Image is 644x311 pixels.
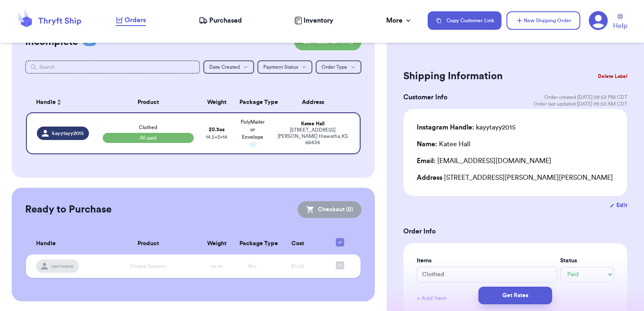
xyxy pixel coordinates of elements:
[130,264,166,269] span: Striped Sweater
[417,158,436,164] span: Email:
[316,60,361,74] button: Order Type
[270,233,325,254] th: Cost
[595,67,631,86] button: Delete Label
[560,257,614,265] label: Status
[613,21,627,31] span: Help
[417,156,614,166] div: [EMAIL_ADDRESS][DOMAIN_NAME]
[417,141,437,148] span: Name:
[417,174,442,181] span: Address
[211,264,223,269] span: xx oz
[206,135,227,140] span: 14.5 x 3 x 14
[417,257,557,265] label: Items
[263,65,298,70] span: Payment Status
[257,60,312,74] button: Payment Status
[234,233,270,254] th: Package Type
[298,201,361,218] button: Checkout (0)
[613,14,627,31] a: Help
[294,16,333,26] a: Inventory
[203,60,254,74] button: Date Created
[209,65,240,70] span: Date Created
[25,203,112,216] h2: Ready to Purchase
[56,97,62,107] button: Sort ascending
[417,139,470,149] div: Katee Hall
[52,130,84,137] span: kayytayy2015
[98,233,198,254] th: Product
[417,124,474,131] span: Instagram Handle:
[139,125,157,130] span: Clothed
[209,16,242,26] span: Purchased
[36,98,56,107] span: Handle
[25,60,200,74] input: Search
[403,70,503,83] h2: Shipping Information
[533,101,627,107] span: Order last updated: [DATE] 09:50 AM CDT
[428,11,501,30] button: Copy Customer Link
[322,65,347,70] span: Order Type
[544,94,627,101] span: Order created: [DATE] 09:53 PM CDT
[199,16,242,26] a: Purchased
[199,92,235,112] th: Weight
[241,119,265,147] span: PolyMailer or Envelope ✉️
[125,15,146,25] span: Orders
[248,264,257,269] span: Box
[36,239,56,248] span: Handle
[610,201,627,210] button: Edit
[304,16,333,26] span: Inventory
[234,92,270,112] th: Package Type
[386,16,413,26] div: More
[199,233,235,254] th: Weight
[51,263,74,270] span: username
[291,264,304,269] span: $0.00
[275,121,350,127] div: Katee Hall
[103,133,193,143] span: All paid
[275,127,350,146] div: [STREET_ADDRESS][PERSON_NAME] Hiawatha , KS 66434
[270,92,361,112] th: Address
[478,287,552,304] button: Get Rates
[417,173,614,183] div: [STREET_ADDRESS][PERSON_NAME][PERSON_NAME]
[98,92,198,112] th: Product
[506,11,580,30] button: New Shipping Order
[116,15,146,26] a: Orders
[403,92,447,102] h3: Customer Info
[403,226,627,236] h3: Order Info
[209,127,225,132] strong: 20.3 oz
[417,122,516,132] div: kayytayy2015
